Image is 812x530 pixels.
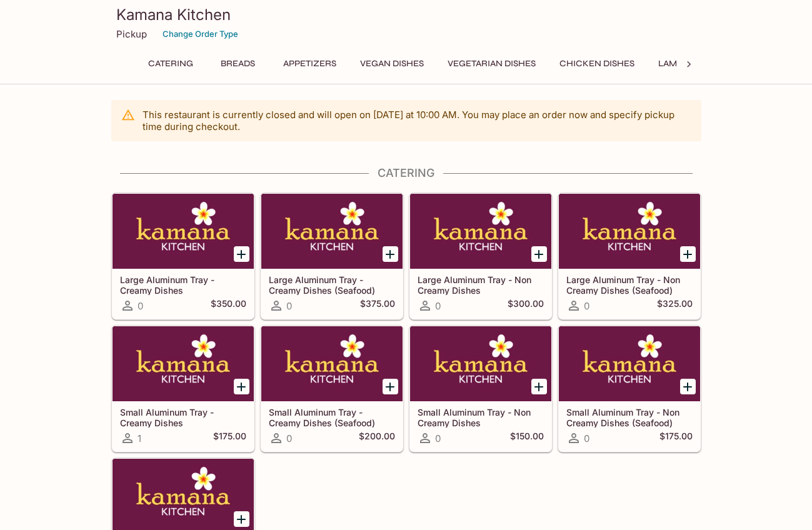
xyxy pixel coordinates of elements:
h5: Small Aluminum Tray - Non Creamy Dishes (Seafood) [566,407,693,427]
h4: Catering [111,166,701,180]
button: Vegetarian Dishes [441,55,543,72]
span: 0 [584,432,589,444]
span: 0 [286,432,292,444]
button: Add Large Aluminum Tray - Creamy Dishes [234,246,249,262]
h5: $350.00 [211,298,246,313]
h5: Small Aluminum Tray - Non Creamy Dishes [418,407,544,427]
h5: Large Aluminum Tray - Non Creamy Dishes (Seafood) [566,274,693,295]
h5: Large Aluminum Tray - Creamy Dishes (Seafood) [269,274,395,295]
a: Small Aluminum Tray - Creamy Dishes1$175.00 [112,326,254,452]
button: Lamb Dishes [651,55,723,72]
span: 0 [286,300,292,312]
span: 0 [435,432,441,444]
h5: $175.00 [213,431,246,446]
h5: Large Aluminum Tray - Creamy Dishes [120,274,246,295]
div: Large Aluminum Tray - Non Creamy Dishes (Seafood) [559,194,700,269]
div: Small Aluminum Tray - Creamy Dishes [113,326,254,401]
h5: $300.00 [508,298,544,313]
button: Add Small Aluminum Tray - Creamy Dishes [234,379,249,394]
button: Add Small Aluminum Tray - Non Creamy Dishes (Seafood) [680,379,696,394]
h5: $325.00 [657,298,693,313]
h5: Small Aluminum Tray - Creamy Dishes [120,407,246,427]
div: Large Aluminum Tray - Creamy Dishes (Seafood) [261,194,403,269]
button: Vegan Dishes [353,55,431,72]
h5: $150.00 [510,431,544,446]
button: Breads [210,55,266,72]
div: Small Aluminum Tray - Non Creamy Dishes [410,326,551,401]
div: Small Aluminum Tray - Creamy Dishes (Seafood) [261,326,403,401]
button: Change Order Type [157,24,244,44]
button: Appetizers [276,55,343,72]
a: Small Aluminum Tray - Non Creamy Dishes0$150.00 [409,326,552,452]
button: Add Large Aluminum Tray - Non Creamy Dishes [531,246,547,262]
span: 1 [138,432,141,444]
div: Large Aluminum Tray - Non Creamy Dishes [410,194,551,269]
button: Add Large Aluminum Tray - Creamy Dishes (Seafood) [383,246,398,262]
h3: Kamana Kitchen [116,5,696,24]
h5: Small Aluminum Tray - Creamy Dishes (Seafood) [269,407,395,427]
button: Add Veg Samosa Tray [234,511,249,527]
span: 0 [584,300,589,312]
div: Small Aluminum Tray - Non Creamy Dishes (Seafood) [559,326,700,401]
a: Large Aluminum Tray - Creamy Dishes (Seafood)0$375.00 [261,193,403,319]
button: Add Small Aluminum Tray - Creamy Dishes (Seafood) [383,379,398,394]
button: Add Small Aluminum Tray - Non Creamy Dishes [531,379,547,394]
span: 0 [138,300,143,312]
a: Large Aluminum Tray - Creamy Dishes0$350.00 [112,193,254,319]
button: Add Large Aluminum Tray - Non Creamy Dishes (Seafood) [680,246,696,262]
h5: $375.00 [360,298,395,313]
button: Catering [141,55,200,72]
h5: Large Aluminum Tray - Non Creamy Dishes [418,274,544,295]
span: 0 [435,300,441,312]
button: Chicken Dishes [553,55,641,72]
a: Large Aluminum Tray - Non Creamy Dishes (Seafood)0$325.00 [558,193,701,319]
h5: $200.00 [359,431,395,446]
a: Small Aluminum Tray - Creamy Dishes (Seafood)0$200.00 [261,326,403,452]
a: Small Aluminum Tray - Non Creamy Dishes (Seafood)0$175.00 [558,326,701,452]
a: Large Aluminum Tray - Non Creamy Dishes0$300.00 [409,193,552,319]
div: Large Aluminum Tray - Creamy Dishes [113,194,254,269]
p: Pickup [116,28,147,40]
p: This restaurant is currently closed and will open on [DATE] at 10:00 AM . You may place an order ... [143,109,691,132]
h5: $175.00 [659,431,693,446]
